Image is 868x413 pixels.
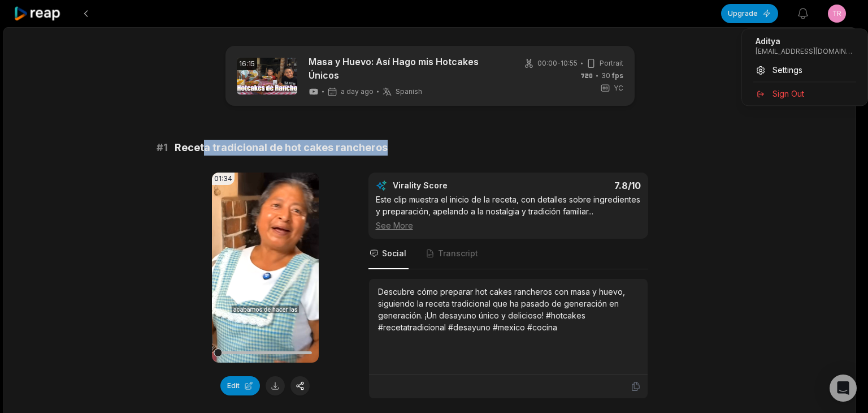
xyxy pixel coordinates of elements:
[756,36,854,47] p: Aditya
[378,286,639,333] div: Descubre cómo preparar hot cakes rancheros con masa y huevo, siguiendo la receta tradicional que ...
[600,58,623,68] span: Portrait
[756,47,854,56] p: [EMAIL_ADDRESS][DOMAIN_NAME]
[614,83,623,93] span: YC
[519,180,641,191] div: 7.8 /10
[721,4,778,23] button: Upgrade
[601,71,623,81] span: 30
[341,87,374,96] span: a day ago
[830,375,857,402] div: Open Intercom Messenger
[175,140,388,156] span: Receta tradicional de hot cakes rancheros
[438,248,478,259] span: Transcript
[309,55,504,82] a: Masa y Huevo: Así Hago mis Hotcakes Únicos
[537,58,578,68] span: 00:00 - 10:55
[393,180,514,191] div: Virality Score
[220,376,260,395] button: Edit
[376,193,641,231] div: Este clip muestra el inicio de la receta, con detalles sobre ingredientes y preparación, apelando...
[382,248,406,259] span: Social
[376,220,641,231] div: See More
[157,140,168,156] span: # 1
[396,87,422,96] span: Spanish
[368,239,648,269] nav: Tabs
[212,173,319,363] video: Your browser does not support mp4 format.
[612,71,623,80] span: fps
[772,64,802,76] span: Settings
[772,88,804,100] span: Sign Out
